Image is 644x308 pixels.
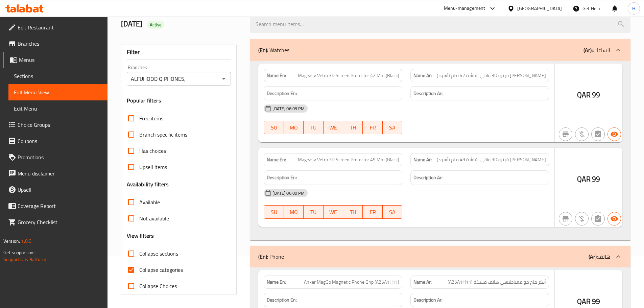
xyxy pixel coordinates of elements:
[3,214,108,230] a: Grocery Checklist
[18,169,102,177] span: Menu disclaimer
[413,72,432,79] strong: Name Ar:
[607,127,621,141] button: Available
[287,123,301,133] span: MO
[250,61,630,240] div: (En): Watches(Ar):الساعات
[267,72,286,79] strong: Name En:
[139,147,166,155] span: Has choices
[346,123,360,133] span: TH
[264,121,284,134] button: SU
[413,156,432,163] strong: Name Ar:
[559,212,572,226] button: Not branch specific item
[127,181,169,188] h3: Availability filters
[21,237,31,245] span: 1.0.0
[589,252,598,262] b: (Ar):
[413,296,443,304] strong: Description Ar:
[219,74,229,84] button: Open
[306,123,320,133] span: TU
[577,295,591,308] span: QAR
[270,105,307,112] span: [DATE] 06:09 PM
[250,39,630,61] div: (En): Watches(Ar):الساعات
[121,19,242,29] h2: [DATE]
[3,52,108,68] a: Menus
[577,172,591,186] span: QAR
[591,212,605,226] button: Not has choices
[18,23,102,31] span: Edit Restaurant
[437,72,546,79] span: [PERSON_NAME] فيترو 3D واقي شاشة 42 ملم (أسود)
[258,253,284,261] p: Phone
[127,97,231,104] h3: Popular filters
[267,279,286,286] strong: Name En:
[267,173,297,182] strong: Description En:
[583,45,593,55] b: (Ar):
[264,205,284,219] button: SU
[139,131,187,139] span: Branch specific items
[577,88,591,101] span: QAR
[383,121,402,134] button: SA
[383,205,402,219] button: SA
[343,121,363,134] button: TH
[3,182,108,198] a: Upsell
[3,165,108,182] a: Menu disclaimer
[444,4,485,13] div: Menu-management
[147,21,165,29] div: Active
[3,35,108,52] a: Branches
[607,212,621,226] button: Available
[8,84,108,100] a: Full Menu View
[298,156,399,163] span: Mageasy Vetro 3D Screen Protector 49 Mm (Black)
[589,253,610,261] p: هاتف
[127,232,154,240] h3: View filters
[324,121,343,134] button: WE
[139,198,160,206] span: Available
[8,68,108,84] a: Sections
[363,121,382,134] button: FR
[591,127,605,141] button: Not has choices
[139,163,167,171] span: Upsell items
[3,237,20,245] span: Version:
[583,46,610,54] p: الساعات
[575,127,589,141] button: Purchased item
[592,172,600,186] span: 99
[287,207,301,217] span: MO
[326,207,340,217] span: WE
[18,186,102,194] span: Upsell
[413,173,443,182] strong: Description Ar:
[413,89,443,98] strong: Description Ar:
[3,133,108,149] a: Coupons
[267,123,281,133] span: SU
[304,121,323,134] button: TU
[346,207,360,217] span: TH
[14,104,102,113] span: Edit Menu
[19,56,102,64] span: Menus
[270,190,307,196] span: [DATE] 06:09 PM
[326,123,340,133] span: WE
[18,153,102,161] span: Promotions
[517,5,562,12] div: [GEOGRAPHIC_DATA]
[18,40,102,48] span: Branches
[575,212,589,226] button: Purchased item
[324,205,343,219] button: WE
[365,207,380,217] span: FR
[14,88,102,96] span: Full Menu View
[343,205,363,219] button: TH
[3,19,108,35] a: Edit Restaurant
[18,121,102,129] span: Choice Groups
[139,282,177,290] span: Collapse Choices
[448,279,546,286] span: أنكر ماج جو مغناطيسي هاتف مسكة (A25A1Η11)
[284,205,304,219] button: MO
[267,89,297,98] strong: Description En:
[3,149,108,165] a: Promotions
[304,279,399,286] span: Anker MagGo Magnetic Phone Grip (A25A1H11)
[147,22,165,28] span: Active
[592,295,600,308] span: 99
[14,72,102,80] span: Sections
[267,207,281,217] span: SU
[385,123,400,133] span: SA
[3,198,108,214] a: Coverage Report
[250,246,630,267] div: (En): Phone(Ar):هاتف
[365,123,380,133] span: FR
[3,117,108,133] a: Choice Groups
[304,205,323,219] button: TU
[306,207,320,217] span: TU
[267,296,297,304] strong: Description En:
[267,156,286,163] strong: Name En:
